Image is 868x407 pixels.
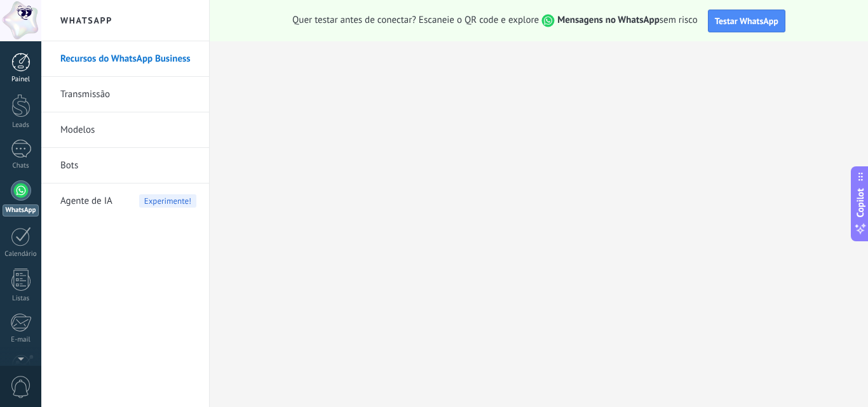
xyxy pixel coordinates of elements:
[3,295,39,303] div: Listas
[3,336,39,344] div: E-mail
[3,121,39,130] div: Leads
[41,112,209,148] li: Modelos
[41,148,209,183] li: Bots
[41,41,209,77] li: Recursos do WhatsApp Business
[292,14,698,27] span: Quer testar antes de conectar? Escaneie o QR code e explore sem risco
[41,183,209,218] li: Agente de IA
[3,204,39,217] div: WhatsApp
[3,76,39,84] div: Painel
[41,77,209,112] li: Transmissão
[557,14,660,26] strong: Mensagens no WhatsApp
[139,194,196,208] span: Experimente!
[854,188,867,217] span: Copilot
[60,183,112,219] span: Agente de IA
[3,162,39,170] div: Chats
[3,250,39,258] div: Calendário
[60,183,196,219] a: Agente de IAExperimente!
[708,10,785,32] button: Testar WhatsApp
[715,15,778,27] span: Testar WhatsApp
[60,148,196,183] a: Bots
[60,77,196,112] a: Transmissão
[60,41,196,77] a: Recursos do WhatsApp Business
[60,112,196,148] a: Modelos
